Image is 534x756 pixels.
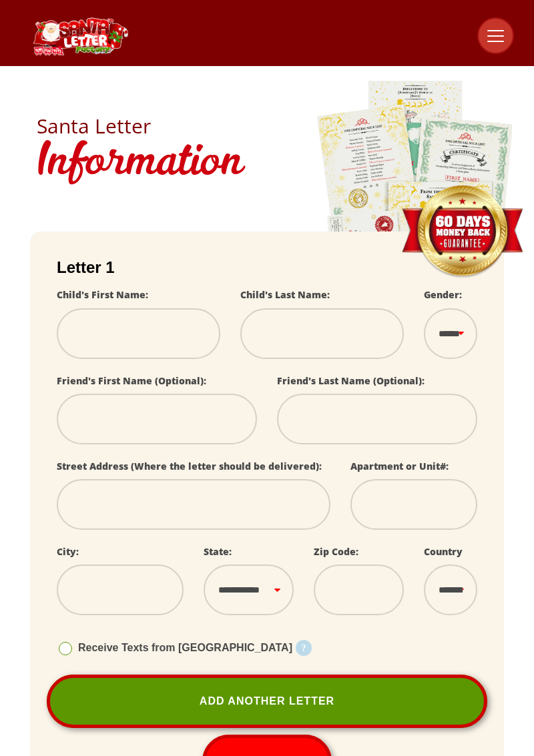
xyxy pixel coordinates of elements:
[277,374,425,387] label: Friend's Last Name (Optional):
[424,545,463,558] label: Country
[30,17,130,55] img: Santa Letter Logo
[78,642,292,653] span: Receive Texts from [GEOGRAPHIC_DATA]
[350,460,449,472] label: Apartment or Unit#:
[314,545,358,558] label: Zip Code:
[240,288,330,301] label: Child's Last Name:
[57,460,322,472] label: Street Address (Where the letter should be delivered):
[57,288,148,301] label: Child's First Name:
[57,258,477,277] h2: Letter 1
[37,116,497,136] h2: Santa Letter
[57,374,206,387] label: Friend's First Name (Optional):
[204,545,232,558] label: State:
[47,675,487,728] a: Add Another Letter
[400,185,524,279] img: Money Back Guarantee
[37,136,497,192] h1: Information
[57,545,79,558] label: City:
[424,288,462,301] label: Gender:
